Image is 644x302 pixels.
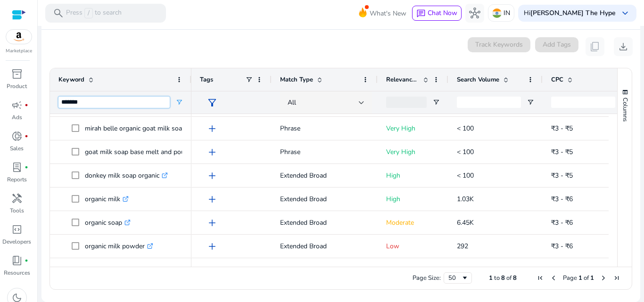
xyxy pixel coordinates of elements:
[448,274,461,282] div: 50
[412,6,462,21] button: chatChat Now
[551,97,615,108] input: CPC Filter Input
[206,147,218,158] span: add
[457,97,521,108] input: Search Volume Filter Input
[444,272,472,284] div: Page Size
[563,274,577,282] span: Page
[84,8,93,18] span: /
[85,166,168,185] p: donkey milk soap organic
[457,147,474,156] span: < 100
[524,10,616,16] p: Hi
[25,103,28,107] span: fiber_manual_record
[457,218,474,227] span: 6.45K
[551,242,573,251] span: ₹3 - ₹6
[578,274,582,282] span: 1
[12,113,22,122] p: Ads
[432,98,440,106] button: Open Filter Menu
[280,75,313,84] span: Match Type
[504,5,510,21] p: IN
[416,9,426,18] span: chat
[11,68,23,80] span: inventory_2
[85,213,131,232] p: organic soap
[10,144,24,153] p: Sales
[206,194,218,205] span: add
[386,189,440,209] p: High
[206,97,218,108] span: filter_alt
[200,75,213,84] span: Tags
[551,124,573,133] span: ₹3 - ₹5
[11,99,23,111] span: campaign
[527,98,534,106] button: Open Filter Menu
[584,274,589,282] span: of
[501,274,505,282] span: 8
[506,274,512,282] span: of
[457,195,474,204] span: 1.03K
[386,166,440,185] p: High
[457,75,499,84] span: Search Volume
[386,142,440,162] p: Very High
[551,147,573,156] span: ₹3 - ₹5
[206,217,218,229] span: add
[469,8,480,19] span: hub
[11,255,23,266] span: book_4
[457,171,474,180] span: < 100
[11,193,23,204] span: handyman
[537,274,544,282] div: First Page
[6,48,32,55] p: Marketplace
[7,82,27,90] p: Product
[58,97,170,108] input: Keyword Filter Input
[288,98,296,107] span: All
[6,30,32,44] img: amazon.svg
[206,241,218,252] span: add
[175,98,183,106] button: Open Filter Menu
[386,119,440,138] p: Very High
[530,8,616,17] b: [PERSON_NAME] The Hype
[25,134,28,138] span: fiber_manual_record
[492,8,502,18] img: in.svg
[280,119,369,138] p: Phrase
[11,224,23,235] span: code_blocks
[370,5,406,22] span: What's New
[2,237,31,246] p: Developers
[457,242,468,251] span: 292
[4,269,30,277] p: Resources
[457,124,474,133] span: < 100
[280,189,369,209] p: Extended Broad
[53,8,64,19] span: search
[280,166,369,185] p: Extended Broad
[85,189,129,209] p: organic milk
[386,237,440,256] p: Low
[280,213,369,232] p: Extended Broad
[7,175,27,184] p: Reports
[413,274,441,282] div: Page Size:
[206,123,218,134] span: add
[280,237,369,256] p: Extended Broad
[618,41,629,52] span: download
[386,213,440,232] p: Moderate
[206,170,218,181] span: add
[551,171,573,180] span: ₹3 - ₹5
[551,195,573,204] span: ₹3 - ₹6
[428,8,457,17] span: Chat Now
[551,75,563,84] span: CPC
[613,274,620,282] div: Last Page
[590,274,594,282] span: 1
[489,274,493,282] span: 1
[550,274,557,282] div: Previous Page
[25,165,28,169] span: fiber_manual_record
[85,142,219,162] p: goat milk soap base melt and pour organic
[600,274,607,282] div: Next Page
[85,119,194,138] p: mirah belle organic goat milk soap
[66,8,122,18] p: Press to search
[465,4,484,23] button: hub
[513,274,517,282] span: 8
[494,274,500,282] span: to
[619,8,631,19] span: keyboard_arrow_down
[85,237,153,256] p: organic milk powder
[58,75,84,84] span: Keyword
[280,142,369,162] p: Phrase
[614,37,633,56] button: download
[621,98,629,122] span: Columns
[11,131,23,142] span: donut_small
[11,162,23,173] span: lab_profile
[386,75,419,84] span: Relevance Score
